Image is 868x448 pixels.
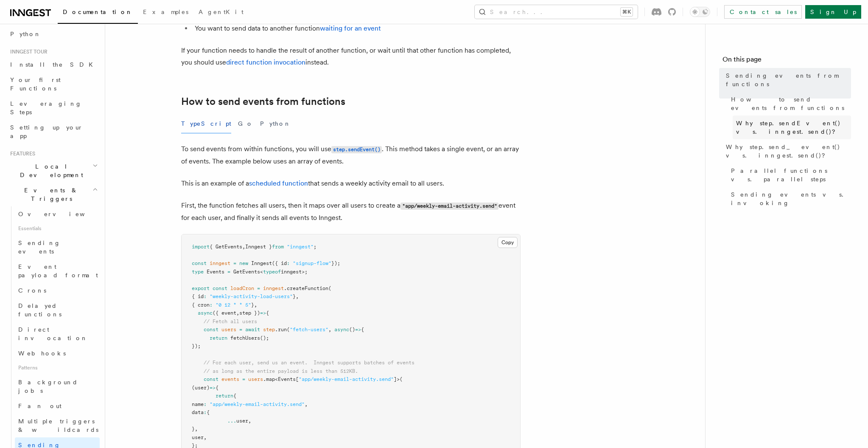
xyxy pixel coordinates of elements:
span: ]>( [394,376,403,382]
span: events [221,376,239,382]
span: Leveraging Steps [10,100,82,116]
span: fetchUsers [230,335,260,341]
a: Why step.send_event() vs. inngest.send()? [722,139,851,163]
span: async [198,310,213,316]
a: direct function invocation [226,58,305,66]
a: waiting for an event [320,24,381,32]
span: "app/weekly-email-activity.send" [210,401,305,407]
a: How to send events from functions [181,96,345,107]
a: Python [7,26,100,42]
a: Install the SDK [7,57,100,72]
p: First, the function fetches all users, then it maps over all users to create a event for each use... [181,200,521,224]
a: Parallel functions vs. parallel steps [728,163,851,187]
a: Contact sales [724,5,802,19]
span: Documentation [63,8,133,15]
span: , [305,401,308,407]
span: }); [192,343,201,349]
a: Delayed functions [15,298,100,322]
span: ... [227,418,236,424]
span: { cron [192,302,210,308]
span: [ [296,376,299,382]
span: Python [10,31,41,37]
span: Crons [18,287,46,294]
a: step.sendEvent() [331,145,382,153]
span: Event payload format [18,263,98,279]
span: Parallel functions vs. parallel steps [731,166,851,183]
span: , [236,310,239,316]
button: Local Development [7,159,100,183]
span: "fetch-users" [290,327,328,332]
span: Examples [143,8,188,15]
span: How to send events from functions [731,95,851,112]
span: (); [260,335,269,341]
a: Background jobs [15,375,100,398]
span: { [233,393,236,399]
button: Copy [498,237,518,248]
a: How to send events from functions [728,92,851,116]
a: Setting up your app [7,120,100,144]
span: "weekly-activity-load-users" [210,293,293,299]
span: user [192,434,204,440]
span: { [216,385,218,391]
span: const [204,376,218,382]
span: "signup-flow" [293,260,331,266]
a: Webhooks [15,346,100,361]
span: Essentials [15,222,100,235]
a: Why step.sendEvent() vs. inngest.send()? [733,116,851,139]
a: Sign Up [805,5,861,19]
span: Your first Functions [10,76,61,92]
span: Sending events from functions [726,71,851,88]
button: Toggle dark mode [690,7,710,17]
span: inngest [210,260,230,266]
code: "app/weekly-email-activity.send" [400,203,498,210]
span: } [251,302,254,308]
span: GetEvents [233,269,260,275]
span: Setting up your app [10,124,83,139]
span: => [260,310,266,316]
a: scheduled function [249,179,308,187]
span: loadCron [230,285,254,291]
span: , [328,327,331,332]
a: Event payload format [15,259,100,283]
span: await [245,327,260,332]
span: Sending events vs. invoking [731,190,851,207]
span: const [192,260,207,266]
code: step.sendEvent() [331,146,382,153]
span: => [210,385,216,391]
a: AgentKit [193,3,249,23]
kbd: ⌘K [621,8,633,16]
span: { id [192,293,204,299]
span: = [239,327,242,332]
span: { GetEvents [210,244,242,250]
span: , [296,293,299,299]
span: step [263,327,275,332]
span: Fan out [18,403,62,409]
a: Overview [15,206,100,222]
span: { [207,409,210,415]
span: => [355,327,361,332]
a: Sending events from functions [722,68,851,92]
span: user [236,418,248,424]
span: Direct invocation [18,326,88,341]
span: .createFunction [284,285,328,291]
span: : [210,302,213,308]
span: users [248,376,263,382]
span: inngest [263,285,284,291]
span: Why step.send_event() vs. inngest.send()? [726,143,851,160]
button: Python [260,114,291,133]
a: Crons [15,283,100,298]
a: Examples [138,3,193,23]
span: users [221,327,236,332]
a: Fan out [15,398,100,414]
p: If your function needs to handle the result of another function, or wait until that other functio... [181,45,521,68]
span: Multiple triggers & wildcards [18,418,98,433]
span: Patterns [15,361,100,375]
span: async [334,327,349,332]
span: < [260,269,263,275]
span: .map [263,376,275,382]
span: const [213,285,227,291]
span: // For each user, send us an event. Inngest supports batches of events [204,360,414,366]
span: Events [207,269,224,275]
span: , [248,418,251,424]
span: { [361,327,364,332]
